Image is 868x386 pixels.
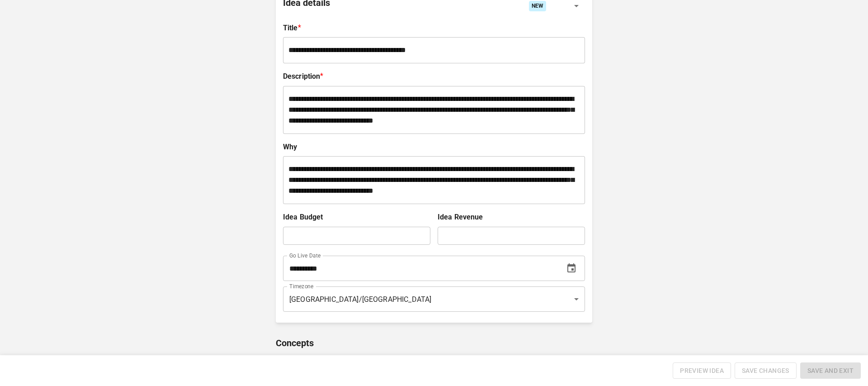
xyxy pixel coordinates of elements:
[283,71,320,82] h6: Description
[283,211,430,223] h6: Idea Budget
[276,337,592,349] h5: Concepts
[438,211,585,223] h6: Idea Revenue
[283,86,585,133] div: rdw-wrapper
[288,45,580,56] div: rdw-editor
[283,157,585,204] div: rdw-wrapper
[559,256,584,281] button: Choose date, selected date is Oct 25, 2025
[283,38,585,63] div: rdw-wrapper
[288,94,580,126] div: rdw-editor
[288,164,580,196] div: rdw-editor
[283,286,585,312] div: [GEOGRAPHIC_DATA]/[GEOGRAPHIC_DATA]
[289,282,313,290] label: Timezone
[529,1,546,11] div: New
[283,141,585,153] h6: Why
[283,22,298,34] h6: Title
[289,252,321,259] label: Go Live Date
